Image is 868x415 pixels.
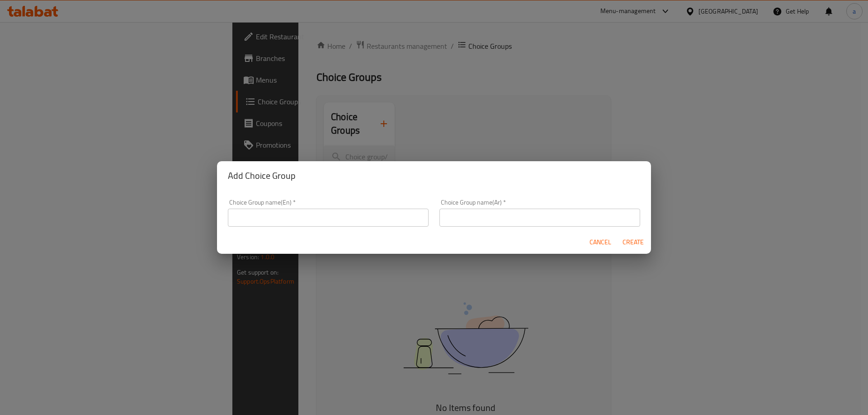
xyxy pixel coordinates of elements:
[586,234,615,251] button: Cancel
[228,209,429,227] input: Please enter Choice Group name(en)
[618,234,647,251] button: Create
[439,209,640,227] input: Please enter Choice Group name(ar)
[622,237,644,248] span: Create
[590,237,611,248] span: Cancel
[228,168,640,183] h2: Add Choice Group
